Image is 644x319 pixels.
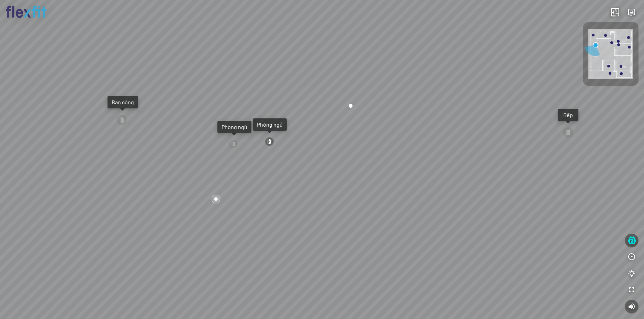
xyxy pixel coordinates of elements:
[5,6,47,18] img: logo
[562,111,574,118] div: Bếp
[112,99,134,106] div: Ban công
[222,124,247,130] div: Phòng ngủ
[588,29,633,79] img: Flexfit_Apt1_M__JKL4XAWR2ATG.png
[257,121,283,128] div: Phòng ngủ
